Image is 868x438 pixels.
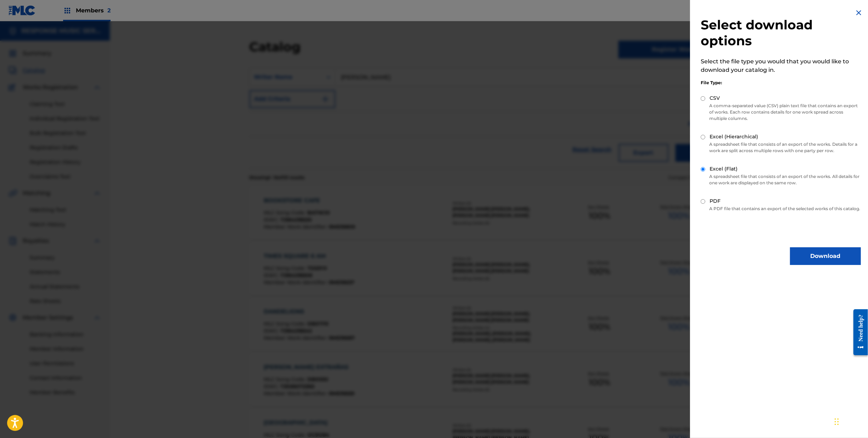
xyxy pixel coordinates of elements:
[710,165,738,173] label: Excel (Flat)
[701,141,861,154] p: A spreadsheet file that consists of an export of the works. Details for a work are split across m...
[701,206,861,212] p: A PDF file that contains an export of the selected works of this catalog.
[701,103,861,122] p: A comma-separated value (CSV) plain text file that contains an export of works. Each row contains...
[790,247,861,265] button: Download
[76,6,111,15] span: Members
[701,80,861,86] div: File Type:
[833,404,868,438] div: Chatt-widget
[107,7,111,14] span: 2
[710,133,758,140] label: Excel (Hierarchical)
[701,57,861,74] p: Select the file type you would that you would like to download your catalog in.
[710,94,720,102] label: CSV
[701,17,861,49] h2: Select download options
[835,411,839,432] div: Dra
[9,5,36,16] img: MLC Logo
[848,303,868,362] iframe: Resource Center
[710,197,721,205] label: PDF
[63,6,72,15] img: Top Rightsholders
[701,173,861,186] p: A spreadsheet file that consists of an export of the works. All details for one work are displaye...
[833,404,868,438] iframe: Chat Widget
